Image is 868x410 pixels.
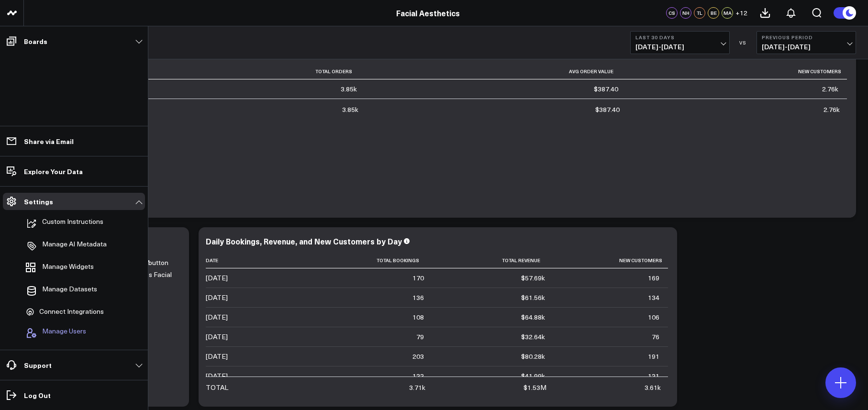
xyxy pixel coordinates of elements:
[396,8,460,18] a: Facial Aesthetics
[42,285,97,297] span: Manage Datasets
[648,352,659,361] div: 191
[666,7,678,19] div: CS
[206,371,228,381] div: [DATE]
[722,7,733,19] div: MA
[822,84,838,94] div: 2.76k
[521,293,545,302] div: $61.56k
[22,322,86,344] button: Manage Users
[42,218,103,229] p: Custom Instructions
[627,64,847,79] th: New Customers
[22,235,116,256] a: Manage AI Metadata
[521,371,545,381] div: $41.99k
[42,263,94,274] span: Manage Widgets
[735,7,747,19] button: +12
[22,280,116,301] a: Manage Datasets
[648,273,659,283] div: 169
[206,273,228,283] div: [DATE]
[652,332,659,342] div: 76
[301,253,433,268] th: Total Bookings
[22,258,116,279] a: Manage Widgets
[762,34,851,40] b: Previous Period
[708,7,719,19] div: BE
[39,308,104,316] span: Connect Integrations
[635,34,724,40] b: Last 30 Days
[22,213,103,234] button: Custom Instructions
[648,312,659,322] div: 106
[645,383,661,392] div: 3.61k
[206,312,228,322] div: [DATE]
[206,236,402,246] div: Daily Bookings, Revenue, and New Customers by Day
[24,361,52,369] p: Support
[412,352,424,361] div: 203
[342,105,358,114] div: 3.85k
[595,105,620,114] div: $387.40
[734,40,752,45] div: VS
[412,293,424,302] div: 136
[648,293,659,302] div: 134
[24,198,53,205] p: Settings
[22,303,116,321] a: Connect Integrations
[3,387,145,404] a: Log Out
[416,332,424,342] div: 79
[523,383,546,392] div: $1.53M
[139,64,366,79] th: Total Orders
[630,31,730,54] button: Last 30 Days[DATE]-[DATE]
[648,371,659,381] div: 121
[694,7,705,19] div: TL
[24,391,51,399] p: Log Out
[206,352,228,361] div: [DATE]
[521,312,545,322] div: $64.88k
[823,105,840,114] div: 2.76k
[206,253,301,268] th: Date
[24,37,47,45] p: Boards
[42,327,86,339] span: Manage Users
[412,371,424,381] div: 122
[635,43,724,51] span: [DATE] - [DATE]
[206,293,228,302] div: [DATE]
[24,137,74,145] p: Share via Email
[757,31,856,54] button: Previous Period[DATE]-[DATE]
[412,273,424,283] div: 170
[762,43,851,51] span: [DATE] - [DATE]
[341,84,357,94] div: 3.85k
[680,7,691,19] div: NH
[409,383,425,392] div: 3.71k
[521,273,545,283] div: $57.69k
[433,253,554,268] th: Total Revenue
[521,332,545,342] div: $32.64k
[735,10,747,16] span: + 12
[206,383,228,392] div: TOTAL
[594,84,618,94] div: $387.40
[206,332,228,342] div: [DATE]
[521,352,545,361] div: $80.28k
[554,253,668,268] th: New Customers
[412,312,424,322] div: 108
[366,64,627,79] th: Avg Order Value
[42,240,107,252] p: Manage AI Metadata
[24,167,83,175] p: Explore Your Data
